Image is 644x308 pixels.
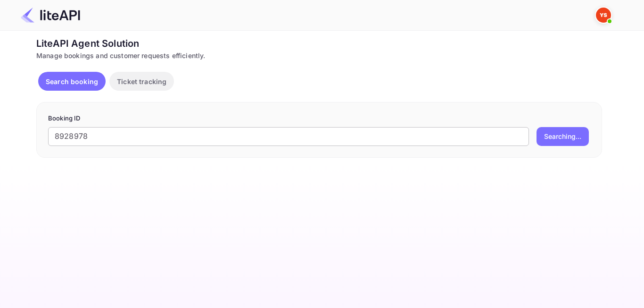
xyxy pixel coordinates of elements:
[21,8,80,23] img: LiteAPI Logo
[596,8,611,23] img: Yandex Support
[36,51,602,60] div: Manage bookings and customer requests efficiently.
[36,36,602,51] div: LiteAPI Agent Solution
[48,114,590,123] p: Booking ID
[46,77,98,86] p: Search booking
[48,127,529,146] input: Enter Booking ID (e.g., 63782194)
[537,127,589,146] button: Searching...
[117,77,166,86] p: Ticket tracking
